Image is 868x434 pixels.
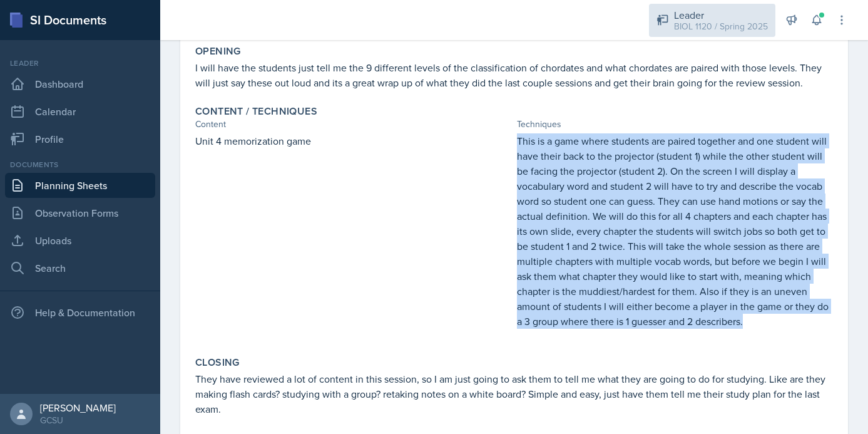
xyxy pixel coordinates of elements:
[195,371,833,416] p: They have reviewed a lot of content in this session, so I am just going to ask them to tell me wh...
[5,256,155,281] a: Search
[195,356,240,369] label: Closing
[195,118,512,131] div: Content
[195,133,512,148] p: Unit 4 memorization game
[195,60,833,90] p: I will have the students just tell me the 9 different levels of the classification of chordates a...
[40,401,116,414] div: [PERSON_NAME]
[195,105,317,118] label: Content / Techniques
[5,58,155,69] div: Leader
[517,133,834,329] p: This is a game where students are paired together and one student will have their back to the pro...
[40,414,116,426] div: GCSU
[5,300,155,325] div: Help & Documentation
[674,8,768,23] div: Leader
[5,159,155,170] div: Documents
[5,127,155,152] a: Profile
[5,99,155,124] a: Calendar
[5,71,155,96] a: Dashboard
[5,200,155,225] a: Observation Forms
[674,20,768,33] div: BIOL 1120 / Spring 2025
[195,45,241,58] label: Opening
[5,173,155,198] a: Planning Sheets
[5,228,155,253] a: Uploads
[517,118,834,131] div: Techniques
